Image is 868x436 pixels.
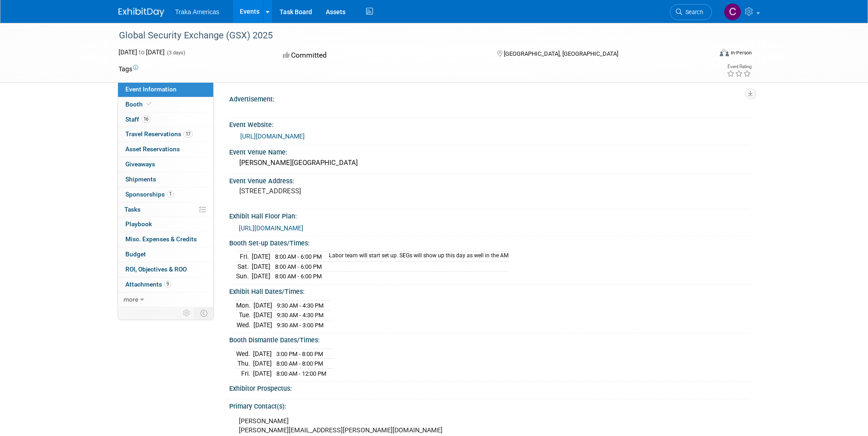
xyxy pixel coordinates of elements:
[164,281,171,287] span: 9
[118,142,213,157] a: Asset Reservations
[118,82,213,97] a: Event Information
[658,48,752,61] div: Event Format
[229,118,750,129] div: Event Website:
[236,359,253,369] td: Thu.
[118,127,213,142] a: Travel Reservations17
[229,382,750,393] div: Exhibitor Prospectus:
[124,296,138,303] span: more
[118,97,213,112] a: Booth
[236,261,252,271] td: Sat.
[118,232,213,247] a: Misc. Expenses & Credits
[118,157,213,172] a: Giveaways
[125,250,146,258] span: Budget
[125,220,152,228] span: Playbook
[277,302,323,309] span: 9:30 AM - 4:30 PM
[118,247,213,262] a: Budget
[253,320,272,330] td: [DATE]
[239,224,303,232] a: [URL][DOMAIN_NAME]
[229,209,750,221] div: Exhibit Hall Floor Plan:
[119,64,138,74] td: Tags
[252,271,270,281] td: [DATE]
[253,349,272,359] td: [DATE]
[275,263,322,270] span: 8:00 AM - 6:00 PM
[125,160,155,168] span: Giveaways
[239,187,436,195] pre: [STREET_ADDRESS]
[118,292,213,307] a: more
[252,261,270,271] td: [DATE]
[229,285,750,296] div: Exhibit Hall Dates/Times:
[252,252,270,262] td: [DATE]
[720,49,729,56] img: Format-Inperson.png
[236,252,252,262] td: Fri.
[118,217,213,232] a: Playbook
[194,307,213,319] td: Toggle Event Tabs
[253,359,272,369] td: [DATE]
[229,236,750,248] div: Booth Set-up Dates/Times:
[229,333,750,345] div: Booth Dismantle Dates/Times:
[118,202,213,217] a: Tasks
[124,206,140,213] span: Tasks
[276,370,326,377] span: 8:00 AM - 12:00 PM
[236,300,253,310] td: Mon.
[175,8,220,16] span: Traka Americas
[504,50,618,57] span: [GEOGRAPHIC_DATA], [GEOGRAPHIC_DATA]
[276,360,323,367] span: 8:00 AM - 8:00 PM
[118,172,213,187] a: Shipments
[236,320,253,330] td: Wed.
[229,145,750,157] div: Event Venue Name:
[125,130,193,138] span: Travel Reservations
[236,156,743,170] div: [PERSON_NAME][GEOGRAPHIC_DATA]
[229,399,750,411] div: Primary Contact(s):
[118,112,213,127] a: Staff16
[125,266,187,273] span: ROI, Objectives & ROO
[275,273,322,280] span: 8:00 AM - 6:00 PM
[275,253,322,260] span: 8:00 AM - 6:00 PM
[116,27,698,44] div: Global Security Exchange (GSX) 2025
[119,48,165,56] span: [DATE] [DATE]
[141,116,151,122] span: 16
[229,174,750,186] div: Event Venue Address:
[277,312,323,319] span: 9:30 AM - 4:30 PM
[125,145,180,153] span: Asset Reservations
[253,300,272,310] td: [DATE]
[118,277,213,292] a: Attachments9
[730,49,752,56] div: In-Person
[229,92,750,104] div: Advertisement:
[125,281,171,288] span: Attachments
[236,271,252,281] td: Sun.
[125,191,174,198] span: Sponsorships
[724,3,741,21] img: Claudio Cota
[125,116,151,123] span: Staff
[682,9,703,16] span: Search
[118,262,213,277] a: ROI, Objectives & ROO
[125,175,156,183] span: Shipments
[125,101,153,108] span: Booth
[167,191,174,197] span: 1
[727,64,751,69] div: Event Rating
[147,101,151,106] i: Booth reservation complete
[119,8,164,17] img: ExhibitDay
[236,349,253,359] td: Wed.
[125,85,177,93] span: Event Information
[280,48,482,64] div: Committed
[240,133,305,140] a: [URL][DOMAIN_NAME]
[323,252,509,262] td: Labor team will start set up. SEGs will show up this day as well in the AM
[276,351,323,357] span: 3:00 PM - 8:00 PM
[137,48,146,56] span: to
[277,322,323,329] span: 9:30 AM - 3:00 PM
[166,50,185,56] span: (3 days)
[670,4,712,20] a: Search
[236,368,253,378] td: Fri.
[236,310,253,320] td: Tue.
[183,131,193,138] span: 17
[125,235,197,243] span: Misc. Expenses & Credits
[253,368,272,378] td: [DATE]
[253,310,272,320] td: [DATE]
[118,187,213,202] a: Sponsorships1
[179,307,195,319] td: Personalize Event Tab Strip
